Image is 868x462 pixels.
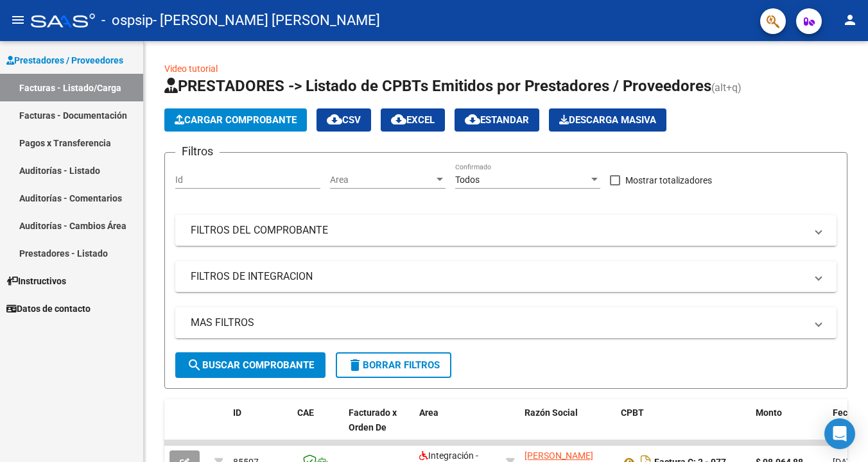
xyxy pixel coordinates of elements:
[419,407,438,418] span: Area
[455,108,539,132] button: Estandar
[175,142,220,160] h3: Filtros
[6,274,66,288] span: Instructivos
[6,53,123,67] span: Prestadores / Proveedores
[153,6,380,35] span: - [PERSON_NAME] [PERSON_NAME]
[191,316,806,330] mat-panel-title: MAS FILTROS
[6,302,91,316] span: Datos de contacto
[164,64,218,74] a: Video tutorial
[349,407,397,432] span: Facturado x Orden De
[297,407,314,418] span: CAE
[824,418,855,449] div: Open Intercom Messenger
[101,6,153,35] span: - ospsip
[559,114,656,126] span: Descarga Masiva
[842,12,858,28] mat-icon: person
[343,399,414,456] datatable-header-cell: Facturado x Orden De
[381,108,445,132] button: EXCEL
[164,77,711,95] span: PRESTADORES -> Listado de CPBTs Emitidos por Prestadores / Proveedores
[465,114,529,126] span: Estandar
[10,12,26,28] mat-icon: menu
[525,407,578,418] span: Razón Social
[616,399,751,456] datatable-header-cell: CPBT
[175,261,837,292] mat-expansion-panel-header: FILTROS DE INTEGRACION
[175,114,297,126] span: Cargar Comprobante
[317,108,371,132] button: CSV
[164,108,307,132] button: Cargar Comprobante
[711,81,742,94] span: (alt+q)
[519,399,616,456] datatable-header-cell: Razón Social
[175,307,837,338] mat-expansion-panel-header: MAS FILTROS
[465,112,480,127] mat-icon: cloud_download
[191,269,806,284] mat-panel-title: FILTROS DE INTEGRACION
[228,399,292,456] datatable-header-cell: ID
[391,114,435,126] span: EXCEL
[175,215,837,246] mat-expansion-panel-header: FILTROS DEL COMPROBANTE
[347,359,440,371] span: Borrar Filtros
[327,112,342,127] mat-icon: cloud_download
[327,114,361,126] span: CSV
[187,357,202,373] mat-icon: search
[292,399,343,456] datatable-header-cell: CAE
[549,108,666,132] app-download-masive: Descarga masiva de comprobantes (adjuntos)
[549,108,666,132] button: Descarga Masiva
[414,399,501,456] datatable-header-cell: Area
[751,399,828,456] datatable-header-cell: Monto
[336,352,451,378] button: Borrar Filtros
[347,357,363,373] mat-icon: delete
[756,407,782,418] span: Monto
[233,407,241,418] span: ID
[455,175,480,185] span: Todos
[330,175,434,185] span: Area
[625,173,712,188] span: Mostrar totalizadores
[175,352,325,378] button: Buscar Comprobante
[391,112,406,127] mat-icon: cloud_download
[621,407,644,418] span: CPBT
[191,223,806,237] mat-panel-title: FILTROS DEL COMPROBANTE
[187,359,314,371] span: Buscar Comprobante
